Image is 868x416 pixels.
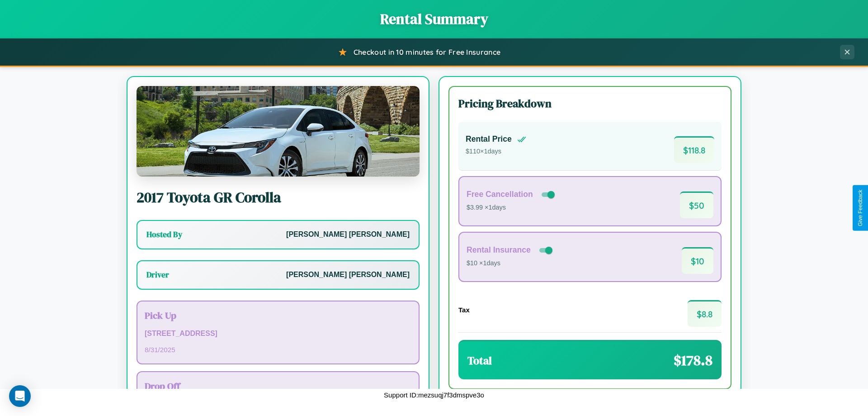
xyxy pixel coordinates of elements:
h3: Driver [146,269,169,280]
span: $ 178.8 [674,350,712,370]
h4: Rental Insurance [467,245,531,255]
div: Open Intercom Messenger [9,385,31,407]
h4: Tax [458,306,470,314]
span: $ 118.8 [674,136,714,163]
h3: Pick Up [145,309,411,322]
h4: Rental Price [466,134,512,144]
p: Support ID: mezsuqj7f3dmspve3o [384,389,484,401]
span: Checkout in 10 minutes for Free Insurance [354,48,500,57]
p: [PERSON_NAME] [PERSON_NAME] [286,268,410,282]
h3: Total [467,353,492,368]
p: [PERSON_NAME] [PERSON_NAME] [286,228,410,241]
p: $ 110 × 1 days [466,146,526,158]
h3: Drop Off [145,379,411,392]
p: [STREET_ADDRESS] [145,327,411,340]
h3: Pricing Breakdown [458,96,722,111]
span: $ 8.8 [688,300,722,327]
p: $10 × 1 days [467,258,554,269]
div: Give Feedback [857,190,863,226]
h2: 2017 Toyota GR Corolla [137,187,420,207]
h1: Rental Summary [9,9,859,29]
span: $ 50 [680,191,713,218]
p: 8 / 31 / 2025 [145,344,411,356]
h4: Free Cancellation [467,190,533,199]
p: $3.99 × 1 days [467,202,557,214]
h3: Hosted By [146,229,182,240]
img: Toyota GR Corolla [137,86,420,177]
span: $ 10 [682,247,713,274]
